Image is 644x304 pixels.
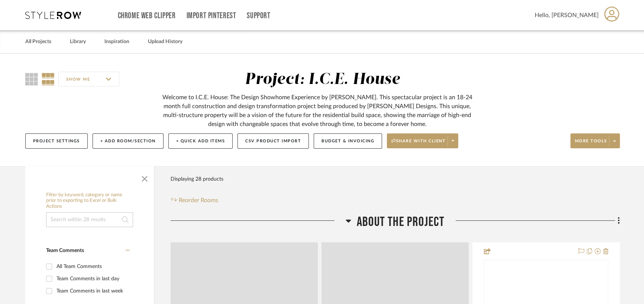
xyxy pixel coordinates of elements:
a: Support [247,13,270,19]
a: Library [70,37,86,47]
span: Hello, [PERSON_NAME] [535,11,599,20]
button: Close [137,170,152,185]
a: All Projects [25,37,51,47]
input: Search within 28 results [46,212,133,227]
button: + Quick Add Items [168,133,233,149]
button: More tools [570,133,620,148]
span: Share with client [391,138,446,149]
div: Project: I.C.E. House [245,72,399,87]
span: More tools [575,138,607,149]
a: Upload History [148,37,182,47]
span: Team Comments [46,248,84,253]
div: Welcome to I.C.E. House: The Design Showhome Experience by [PERSON_NAME]. This spectacular projec... [161,93,474,129]
span: Reorder Rooms [179,196,218,205]
a: Inspiration [104,37,129,47]
div: Team Comments in last week [56,285,128,297]
a: Chrome Web Clipper [118,13,176,19]
button: + Add Room/Section [93,133,164,149]
button: Share with client [387,133,458,148]
button: Reorder Rooms [171,196,219,205]
button: Project Settings [25,133,88,149]
div: All Team Comments [56,261,128,272]
div: Displaying 28 products [171,172,223,187]
span: ABOUT THE PROJECT [357,214,444,230]
h6: Filter by keyword, category or name prior to exporting to Excel or Bulk Actions [46,192,133,210]
div: Team Comments in last day [56,273,128,285]
a: Import Pinterest [186,13,236,19]
button: Budget & Invoicing [314,133,382,149]
button: CSV Product Import [237,133,309,149]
